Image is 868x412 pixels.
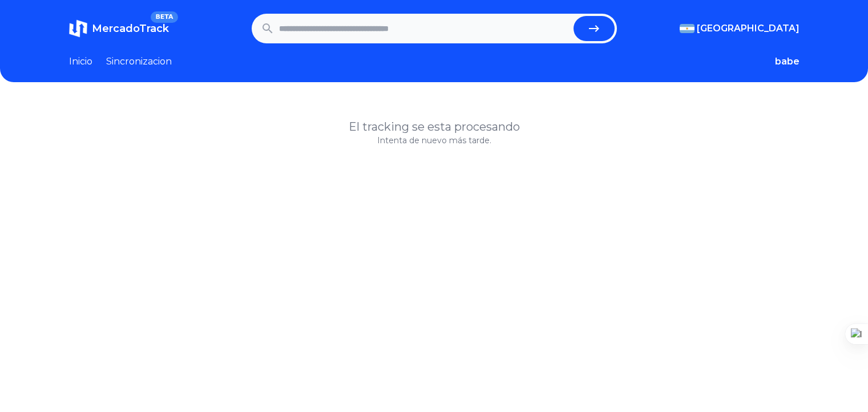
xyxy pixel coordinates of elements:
a: MercadoTrackBETA [69,19,169,38]
p: Intenta de nuevo más tarde. [69,135,800,146]
img: MercadoTrack [69,19,87,38]
a: Sincronizacion [106,55,172,68]
button: babe [775,55,800,68]
h1: El tracking se esta procesando [69,119,800,135]
span: MercadoTrack [92,22,169,35]
img: Argentina [680,24,695,33]
a: Inicio [69,55,92,68]
span: [GEOGRAPHIC_DATA] [697,22,800,35]
button: [GEOGRAPHIC_DATA] [680,22,800,35]
span: BETA [151,11,177,23]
